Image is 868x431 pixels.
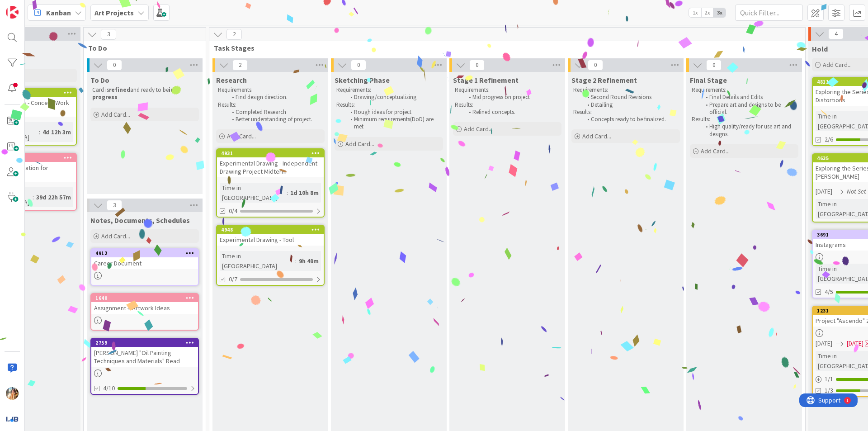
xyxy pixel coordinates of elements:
[91,347,198,367] div: [PERSON_NAME] "Oil Painting Techniques and Materials" Read
[214,43,794,52] span: Task Stages
[735,5,803,21] input: Quick Filter...
[95,340,198,346] div: 2759
[825,287,833,297] span: 4/5
[220,183,287,203] div: Time in [GEOGRAPHIC_DATA]
[464,94,560,101] li: Mid progress on project
[91,294,198,302] div: 1640
[91,257,198,269] div: Career Document
[690,76,727,85] span: Final Stage
[220,251,295,271] div: Time in [GEOGRAPHIC_DATA]
[109,86,130,94] strong: refined
[227,109,323,116] li: Completed Research
[6,6,19,19] img: Visit kanbanzone.com
[91,339,198,347] div: 2759
[91,302,198,314] div: Assignment + Artwork Ideas
[90,76,109,85] span: To Do
[47,4,49,11] div: 1
[812,44,828,53] span: Hold
[713,8,726,17] span: 3x
[582,132,611,140] span: Add Card...
[107,200,122,211] span: 3
[92,86,175,101] strong: in progress
[692,86,797,94] p: Requirements:
[847,339,863,348] span: [DATE]
[816,187,832,196] span: [DATE]
[455,101,560,109] p: Results:
[336,86,441,94] p: Requirements:
[217,226,324,246] div: 4948Experimental Drawing - Tool
[573,109,678,116] p: Results:
[91,249,198,257] div: 4912
[90,216,190,225] span: Notes, Documents, Schedules
[288,188,321,198] div: 1d 10h 8m
[469,60,485,71] span: 0
[34,192,73,202] div: 39d 22h 57m
[107,60,122,71] span: 0
[227,116,323,123] li: Better understanding of project.
[217,226,324,234] div: 4948
[816,339,832,348] span: [DATE]
[345,94,442,101] li: Drawing/conceptualizing
[95,295,198,301] div: 1640
[825,386,833,395] span: 1/3
[92,86,197,101] p: Card is and ready to be
[217,157,324,177] div: Experimental Drawing - Independent Drawing Project Midterm
[101,29,116,40] span: 3
[571,76,637,85] span: Stage 2 Refinement
[33,192,34,202] span: :
[103,384,115,393] span: 4/10
[39,127,40,137] span: :
[101,232,130,240] span: Add Card...
[825,374,833,384] span: 1 / 1
[227,94,323,101] li: Find design direction.
[91,339,198,367] div: 2759[PERSON_NAME] "Oil Painting Techniques and Materials" Read
[464,125,493,133] span: Add Card...
[287,188,288,198] span: :
[101,110,130,118] span: Add Card...
[701,123,797,138] li: High quality/ready for use art and designs.
[226,29,242,40] span: 2
[453,76,519,85] span: Stage 1 Refinement
[345,140,374,148] span: Add Card...
[95,250,198,256] div: 4912
[582,101,679,109] li: Detailing
[46,7,71,18] span: Kanban
[221,227,324,233] div: 4948
[221,150,324,156] div: 4931
[582,94,679,101] li: Second Round Revisions
[706,60,722,71] span: 0
[229,275,237,284] span: 0/7
[91,249,198,269] div: 4912Career Document
[229,206,237,216] span: 0/4
[823,61,852,69] span: Add Card...
[455,86,560,94] p: Requirements:
[345,109,442,116] li: Rough ideas for project
[701,8,713,17] span: 2x
[217,149,324,177] div: 4931Experimental Drawing - Independent Drawing Project Midterm
[6,412,19,425] img: avatar
[19,1,41,12] span: Support
[573,86,678,94] p: Requirements:
[701,101,797,116] li: Prepare art and designs to be official.
[227,132,256,140] span: Add Card...
[91,294,198,314] div: 1640Assignment + Artwork Ideas
[94,8,134,17] b: Art Projects
[218,101,323,109] p: Results:
[588,60,603,71] span: 0
[701,147,730,155] span: Add Card...
[336,101,441,109] p: Results:
[701,94,797,101] li: Final Details and Edits
[217,149,324,157] div: 4931
[218,86,323,94] p: Requirements:
[335,76,390,85] span: Sketching Phase
[582,116,679,123] li: Concepts ready to be finalized.
[345,116,442,131] li: Minimum requirements(DoD) are met
[825,135,833,144] span: 2/6
[692,116,797,123] p: Results:
[847,187,866,195] i: Not Set
[232,60,248,71] span: 2
[689,8,701,17] span: 1x
[88,43,194,52] span: To Do
[295,256,297,266] span: :
[216,76,247,85] span: Research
